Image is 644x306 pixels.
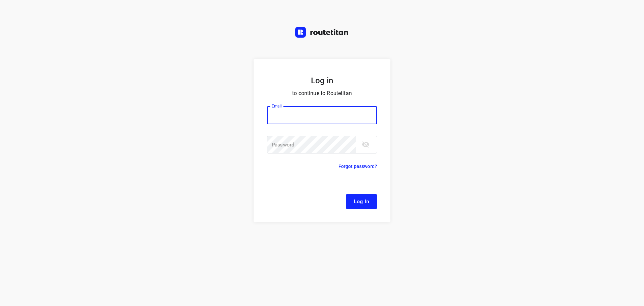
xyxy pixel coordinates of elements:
p: Forgot password? [338,162,377,170]
img: Routetitan [295,27,349,38]
button: toggle password visibility [359,138,372,151]
span: Log In [354,197,369,206]
p: to continue to Routetitan [267,89,377,98]
button: Log In [346,194,377,209]
h5: Log in [267,75,377,86]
